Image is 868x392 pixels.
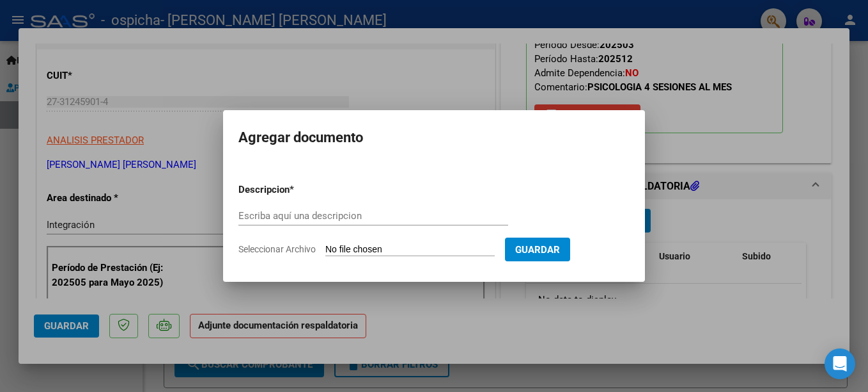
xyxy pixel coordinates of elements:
[238,126,630,150] h2: Agregar documento
[825,348,855,379] div: Open Intercom Messenger
[238,183,356,197] p: Descripcion
[238,244,316,254] span: Seleccionar Archivo
[505,238,570,261] button: Guardar
[515,244,560,256] span: Guardar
